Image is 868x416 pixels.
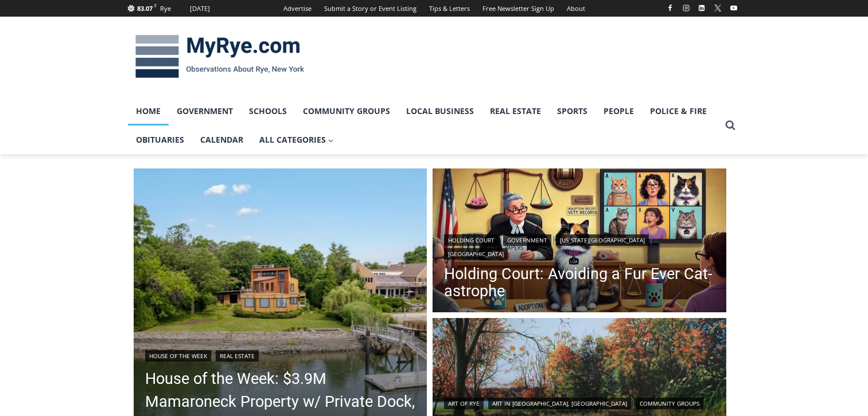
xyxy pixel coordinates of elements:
[720,115,741,136] button: View Search Form
[549,97,595,125] a: Sports
[160,3,171,14] div: Rye
[595,97,642,125] a: People
[711,1,725,15] a: X
[444,232,715,260] div: | | |
[128,27,312,87] img: MyRye.com
[679,1,693,15] a: Instagram
[444,265,715,300] a: Holding Court: Avoiding a Fur Ever Cat-astrophe
[433,168,726,315] img: DALLE 2025-08-10 Holding Court - humorous cat custody trial
[503,234,551,246] a: Government
[295,97,398,125] a: Community Groups
[154,2,157,9] span: F
[482,97,549,125] a: Real Estate
[663,1,677,15] a: Facebook
[727,1,741,15] a: YouTube
[433,168,726,315] a: Read More Holding Court: Avoiding a Fur Ever Cat-astrophe
[251,125,342,154] a: All Categories
[128,125,192,154] a: Obituaries
[259,134,334,146] span: All Categories
[128,97,720,155] nav: Primary Navigation
[636,398,703,409] a: Community Groups
[444,395,715,409] div: | |
[137,4,153,13] span: 83.07
[444,248,508,260] a: [GEOGRAPHIC_DATA]
[192,125,251,154] a: Calendar
[444,234,499,246] a: Holding Court
[488,398,631,409] a: Art in [GEOGRAPHIC_DATA], [GEOGRAPHIC_DATA]
[169,97,241,125] a: Government
[695,1,709,15] a: Linkedin
[444,398,484,409] a: Art of Rye
[556,234,649,246] a: [US_STATE][GEOGRAPHIC_DATA]
[642,97,715,125] a: Police & Fire
[398,97,482,125] a: Local Business
[128,97,169,125] a: Home
[216,350,259,362] a: Real Estate
[145,348,416,362] div: |
[190,3,210,14] div: [DATE]
[145,350,211,362] a: House of the Week
[241,97,295,125] a: Schools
